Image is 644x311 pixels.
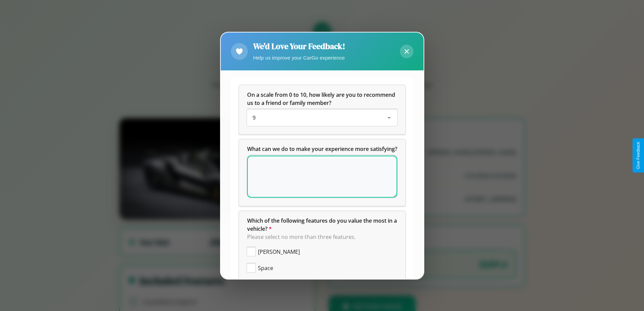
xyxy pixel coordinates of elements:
p: Help us improve your CarGo experience [253,53,345,62]
div: Give Feedback [636,142,641,169]
span: Which of the following features do you value the most in a vehicle? [247,217,398,232]
div: On a scale from 0 to 10, how likely are you to recommend us to a friend or family member? [239,85,405,134]
span: Please select no more than three features. [247,233,356,241]
span: 9 [253,114,256,121]
span: Space [258,264,273,272]
span: What can we do to make your experience more satisfying? [247,145,397,153]
h2: We'd Love Your Feedback! [253,41,345,52]
span: [PERSON_NAME] [258,248,300,256]
h5: On a scale from 0 to 10, how likely are you to recommend us to a friend or family member? [247,91,397,107]
span: On a scale from 0 to 10, how likely are you to recommend us to a friend or family member? [247,91,397,107]
div: On a scale from 0 to 10, how likely are you to recommend us to a friend or family member? [247,110,397,126]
